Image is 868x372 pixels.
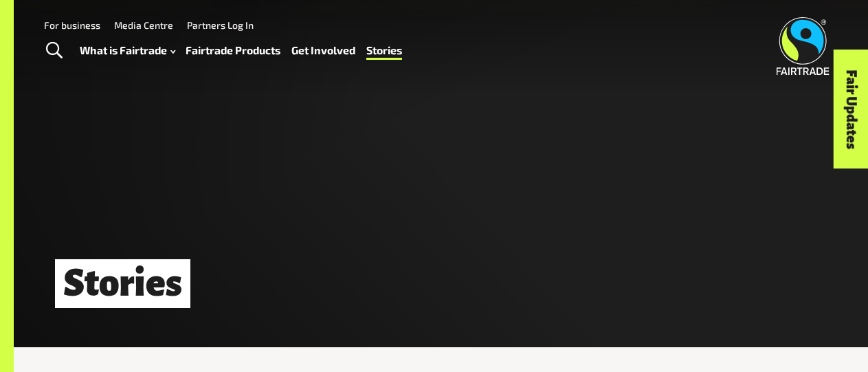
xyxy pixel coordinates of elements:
[37,34,71,68] a: Toggle Search
[187,19,254,31] a: Partners Log In
[80,41,175,60] a: What is Fairtrade
[55,259,190,308] h1: Stories
[366,41,402,60] a: Stories
[186,41,280,60] a: Fairtrade Products
[777,17,830,75] img: Fairtrade Australia New Zealand logo
[114,19,173,31] a: Media Centre
[44,19,100,31] a: For business
[291,41,355,60] a: Get Involved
